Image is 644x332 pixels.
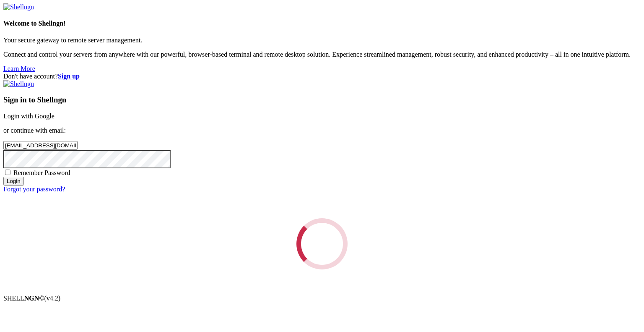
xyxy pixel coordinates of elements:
span: 4.2.0 [44,295,61,302]
a: Login with Google [3,112,55,120]
a: Forgot your password? [3,186,65,193]
a: Sign up [58,73,80,80]
div: Don't have account? [3,73,641,80]
a: Learn More [3,65,35,72]
p: or continue with email: [3,127,641,134]
input: Login [3,177,24,186]
input: Remember Password [5,170,10,175]
h4: Welcome to Shellngn! [3,20,641,27]
h3: Sign in to Shellngn [3,95,641,105]
b: NGN [24,295,39,302]
span: SHELL © [3,295,60,302]
div: Loading... [293,215,351,273]
span: Remember Password [13,169,70,176]
p: Your secure gateway to remote server management. [3,37,641,44]
input: Email address [3,141,78,150]
img: Shellngn [3,3,34,11]
img: Shellngn [3,80,34,88]
p: Connect and control your servers from anywhere with our powerful, browser-based terminal and remo... [3,51,641,58]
